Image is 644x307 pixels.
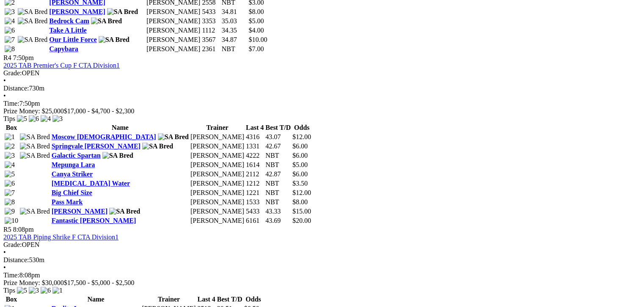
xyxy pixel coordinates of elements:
[18,36,48,44] img: SA Bred
[221,36,247,44] td: 34.87
[5,152,15,159] img: 3
[99,36,130,44] img: SA Bred
[52,143,141,150] a: Springvale [PERSON_NAME]
[52,198,83,206] a: Pass Mark
[3,69,641,77] div: OPEN
[102,152,133,159] img: SA Bred
[64,107,135,115] span: $17,000 - $4,700 - $2,300
[3,100,19,107] span: Time:
[221,8,247,16] td: 34.81
[3,100,641,107] div: 7:50pm
[293,170,308,178] span: $6.00
[293,198,308,206] span: $8.00
[146,26,201,35] td: [PERSON_NAME]
[49,45,78,52] a: Capybara
[190,198,245,206] td: [PERSON_NAME]
[265,142,291,151] td: 42.67
[49,36,97,43] a: Our Little Force
[49,17,89,25] a: Bedrock Cam
[41,115,51,123] img: 4
[265,123,291,132] th: Best T/D
[3,85,29,92] span: Distance:
[5,208,15,215] img: 9
[53,115,63,123] img: 3
[3,233,119,241] a: 2025 TAB Piping Shrike F CTA Division1
[146,8,201,16] td: [PERSON_NAME]
[20,208,50,215] img: SA Bred
[3,264,6,271] span: •
[293,217,311,224] span: $20.00
[5,180,15,187] img: 6
[5,143,15,150] img: 2
[6,296,17,303] span: Box
[6,124,17,131] span: Box
[265,217,291,225] td: 43.69
[249,8,264,15] span: $8.00
[49,8,105,15] a: [PERSON_NAME]
[202,26,220,35] td: 1112
[5,217,18,225] img: 10
[5,45,15,53] img: 8
[3,256,641,264] div: 530m
[190,133,245,141] td: [PERSON_NAME]
[29,287,39,294] img: 3
[246,133,264,141] td: 4316
[3,92,6,99] span: •
[190,189,245,197] td: [PERSON_NAME]
[3,85,641,92] div: 730m
[221,17,247,25] td: 35.03
[246,179,264,188] td: 1212
[20,133,50,141] img: SA Bred
[221,45,247,53] td: NBT
[293,143,308,150] span: $6.00
[5,17,15,25] img: 4
[52,180,130,187] a: [MEDICAL_DATA] Water
[52,170,93,178] a: Canya Striker
[190,123,245,132] th: Trainer
[5,133,15,141] img: 1
[217,295,243,304] th: Best T/D
[17,115,27,123] img: 5
[292,123,312,132] th: Odds
[49,27,86,34] a: Take A Little
[158,133,189,141] img: SA Bred
[202,45,220,53] td: 2361
[41,287,51,294] img: 6
[265,207,291,216] td: 43.33
[265,198,291,206] td: NBT
[5,8,15,16] img: 3
[3,115,15,122] span: Tips
[202,8,220,16] td: 5433
[146,17,201,25] td: [PERSON_NAME]
[293,208,311,215] span: $15.00
[3,279,641,287] div: Prize Money: $30,000
[246,170,264,178] td: 2112
[265,151,291,160] td: NBT
[18,8,48,16] img: SA Bred
[3,271,19,279] span: Time:
[5,36,15,44] img: 7
[265,161,291,169] td: NBT
[202,17,220,25] td: 3353
[249,27,264,34] span: $4.00
[265,189,291,197] td: NBT
[5,170,15,178] img: 5
[3,69,22,77] span: Grade:
[265,133,291,141] td: 43.07
[202,36,220,44] td: 3567
[3,249,6,256] span: •
[3,241,641,249] div: OPEN
[3,271,641,279] div: 8:08pm
[293,180,308,187] span: $3.50
[246,142,264,151] td: 1331
[190,151,245,160] td: [PERSON_NAME]
[190,142,245,151] td: [PERSON_NAME]
[190,179,245,188] td: [PERSON_NAME]
[5,27,15,34] img: 6
[52,133,156,140] a: Moscow [DEMOGRAPHIC_DATA]
[246,151,264,160] td: 4222
[293,133,311,140] span: $12.00
[3,62,120,69] a: 2025 TAB Premier's Cup F CTA Division1
[52,189,92,196] a: Big Chief Size
[190,170,245,178] td: [PERSON_NAME]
